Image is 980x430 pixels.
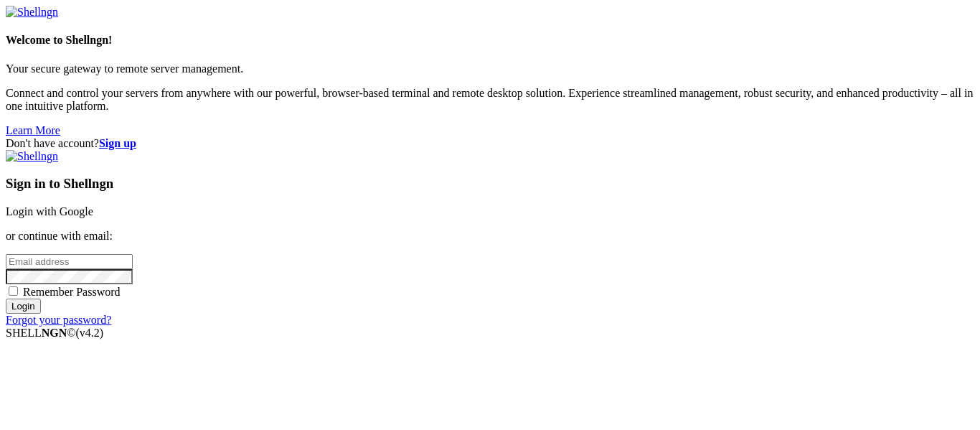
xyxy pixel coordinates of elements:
span: SHELL © [6,327,103,339]
b: NGN [42,327,67,339]
p: Connect and control your servers from anywhere with our powerful, browser-based terminal and remo... [6,87,974,113]
img: Shellngn [6,150,58,163]
img: Shellngn [6,6,58,19]
a: Sign up [99,137,136,149]
input: Remember Password [9,286,18,296]
input: Email address [6,254,133,269]
h4: Welcome to Shellngn! [6,34,974,47]
span: 4.2.0 [76,327,104,339]
p: or continue with email: [6,230,974,243]
a: Learn More [6,124,60,136]
a: Login with Google [6,205,93,218]
h3: Sign in to Shellngn [6,176,974,192]
div: Don't have account? [6,137,974,150]
input: Login [6,299,41,314]
p: Your secure gateway to remote server management. [6,62,974,75]
span: Remember Password [23,286,121,298]
a: Forgot your password? [6,314,111,326]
